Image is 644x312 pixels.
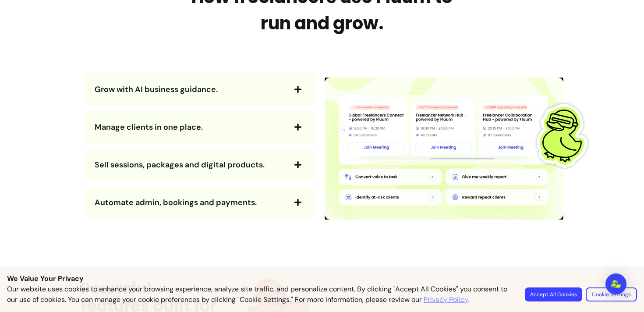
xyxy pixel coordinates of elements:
[95,122,203,132] span: Manage clients in one place.
[95,197,257,208] span: Automate admin, bookings and payments.
[95,84,218,95] span: Grow with AI business guidance.
[95,120,305,135] button: Manage clients in one place.
[7,273,637,284] p: We Value Your Privacy
[586,287,637,301] button: Cookie Settings
[525,287,582,301] button: Accept All Cookies
[605,273,626,294] div: Open Intercom Messenger
[95,195,305,210] button: Automate admin, bookings and payments.
[95,157,305,172] button: Sell sessions, packages and digital products.
[531,103,596,169] img: Fluum Duck sticker
[95,82,305,97] button: Grow with AI business guidance.
[95,160,265,170] span: Sell sessions, packages and digital products.
[7,284,514,305] p: Our website uses cookies to enhance your browsing experience, analyze site traffic, and personali...
[424,294,468,305] a: Privacy Policy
